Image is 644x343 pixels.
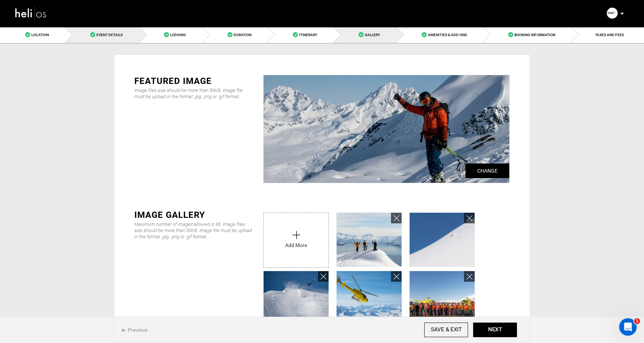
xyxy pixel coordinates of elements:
[15,4,47,23] img: heli-logo
[134,209,252,221] div: IMAGE GALLERY
[410,271,475,325] img: 32c260ae-2279-4a66-ba83-1f96bd3e99ec_7419_7c084195ab0325beaefdc3cd181451b8_pkg_cgl.jpg
[634,318,640,324] span: 1
[424,323,468,337] input: SAVE & EXIT
[465,163,509,178] label: Change
[134,75,252,87] div: FEATURED IMAGE
[122,328,126,332] img: back%20icon.svg
[473,323,517,337] button: NEXT
[337,213,402,267] img: d8ee3c0a-79ff-4597-8532-62d724190699_7419_25f6041fa3dd8c534ce608396e4988f6_pkg_cgl.jpg
[464,213,475,223] a: Remove
[264,271,329,325] img: 23992df2-32e4-4dae-916f-669a9585c108_7419_f8439f9fe07aabde693ea13a1a521314_pkg_cgl.jpg
[428,33,467,37] span: Amenities & Add-Ons
[170,33,186,37] span: Lodging
[464,271,475,282] a: Remove
[619,318,637,336] iframe: Intercom live chat
[96,33,123,37] span: Event Details
[595,33,624,37] span: TAXES AND FEES
[31,33,49,37] span: Location
[514,33,555,37] span: Booking Information
[410,213,475,267] img: 208ef33a-0415-4a43-b230-b727b406571e_7419_5dd93300e29d3bd6ab3a3cad11b9bbac_pkg_cgl.jpg
[134,87,252,100] div: Image files size should be more than 50KB. Image file must be upload in the format .jpg, .png or ...
[264,75,509,183] img: d91b3a48ae4953aadafee87aa0eaa502.jpeg
[337,271,402,325] img: d7103a6e-624f-4517-9c83-336dcc5d7ecd_7419_25d4ae143b4fc35728960aa0d3ea6d56_pkg_cgl.jpg
[391,213,402,223] a: Remove
[299,33,317,37] span: Itinerary
[234,33,252,37] span: Duration
[134,221,252,240] div: Maximum number of images allowed is 30. Image files size should be more than 50KB. Image file mus...
[122,326,147,334] span: Previous
[391,271,402,282] a: Remove
[318,271,329,282] a: Remove
[607,8,618,19] img: 2fc09df56263535bfffc428f72fcd4c8.png
[365,33,380,37] span: Gallery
